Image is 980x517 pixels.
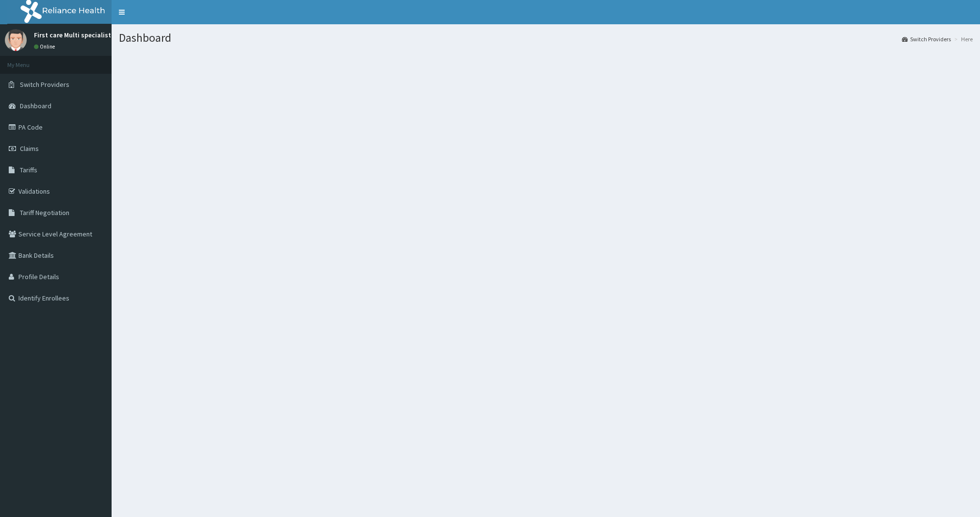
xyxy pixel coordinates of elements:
[20,80,69,89] span: Switch Providers
[20,208,69,217] span: Tariff Negotiation
[34,32,189,38] p: First care Multi specialist Hospital [PERSON_NAME]
[20,144,39,153] span: Claims
[119,32,973,44] h1: Dashboard
[34,43,57,50] a: Online
[902,35,951,43] a: Switch Providers
[5,29,27,51] img: User Image
[952,35,973,43] li: Here
[20,166,37,174] span: Tariffs
[20,101,51,110] span: Dashboard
